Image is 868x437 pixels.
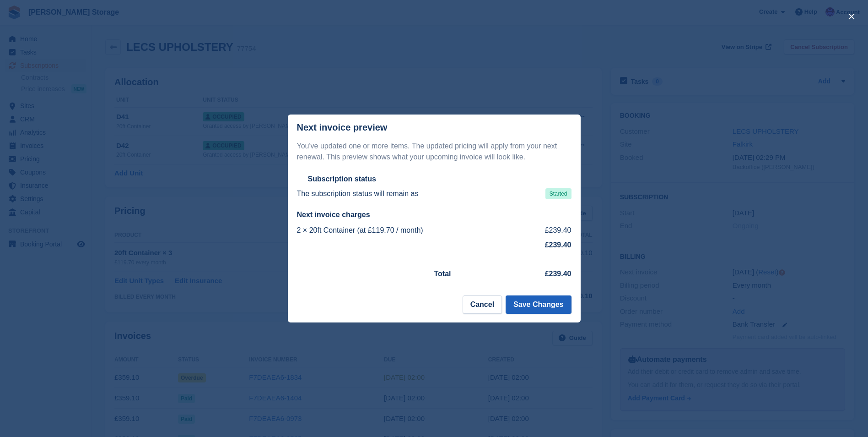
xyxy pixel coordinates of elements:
strong: £239.40 [545,241,571,249]
h2: Next invoice charges [297,210,571,219]
span: Started [545,188,571,199]
h2: Subscription status [308,175,376,184]
td: 2 × 20ft Container (at £119.70 / month) [297,223,524,238]
p: Next invoice preview [297,122,388,133]
button: Save Changes [506,295,571,314]
td: £239.40 [524,223,571,238]
strong: £239.40 [545,270,571,278]
button: Cancel [463,295,502,314]
button: close [844,9,859,24]
strong: Total [434,270,451,278]
p: The subscription status will remain as [297,188,419,199]
p: You've updated one or more items. The updated pricing will apply from your next renewal. This pre... [297,141,571,163]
